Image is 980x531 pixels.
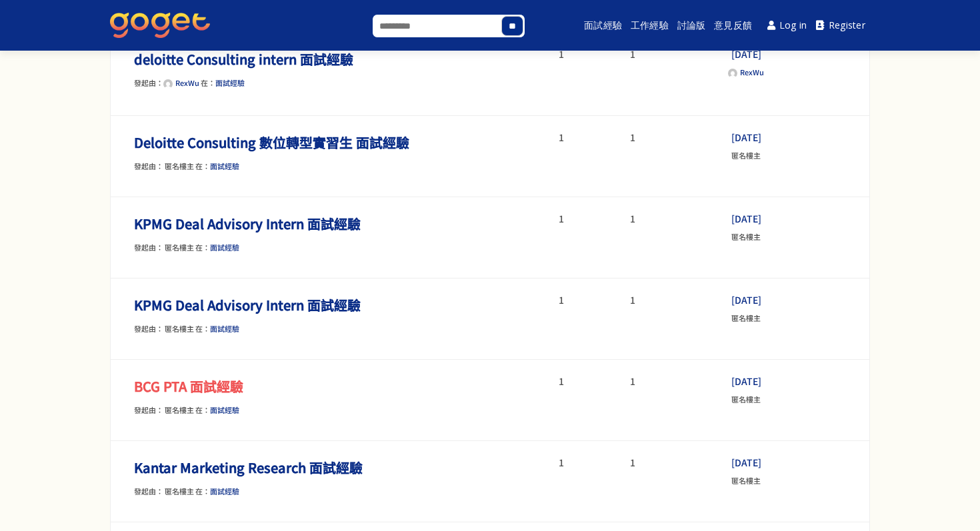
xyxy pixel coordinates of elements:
li: 1 [597,376,668,386]
a: 面試經驗 [210,161,239,171]
a: deloitte Consulting intern 面試經驗 [134,49,353,69]
li: 1 [597,49,668,59]
span: 發起由： 匿名樓主 [134,323,194,334]
li: 1 [597,458,668,467]
span: 發起由： 匿名樓主 [134,242,194,253]
a: 意見反饋 [712,4,754,47]
span: 發起由： 匿名樓主 [134,486,194,496]
span: 在： [195,404,239,415]
span: 匿名樓主 [731,475,761,486]
a: 討論版 [675,4,707,47]
a: 面試經驗 [210,323,239,334]
span: RexWu [175,77,199,88]
li: 1 [525,295,597,304]
span: 在： [195,161,239,171]
li: 1 [525,49,597,59]
img: GoGet [110,13,210,38]
a: Register [811,11,870,41]
nav: Main menu [559,4,870,47]
a: 面試經驗 [215,77,245,88]
span: 在： [195,323,239,334]
li: 1 [525,458,597,467]
span: 在： [195,486,239,496]
a: 面試經驗 [210,404,239,415]
a: KPMG Deal Advisory Intern 面試經驗 [134,295,361,314]
span: 發起由： [134,77,199,88]
a: RexWu [728,67,764,77]
span: 發起由： 匿名樓主 [134,404,194,415]
a: Kantar Marketing Research 面試經驗 [134,458,363,477]
a: Deloitte Consulting 數位轉型實習生 面試經驗 [134,133,409,152]
li: 1 [597,133,668,142]
a: [DATE] [731,131,761,144]
li: 1 [597,295,668,304]
li: 1 [525,133,597,142]
a: BCG PTA 面試經驗 [134,376,243,396]
a: [DATE] [731,47,761,61]
a: [DATE] [731,293,761,306]
span: 匿名樓主 [731,312,761,323]
span: 發起由： 匿名樓主 [134,161,194,171]
a: 工作經驗 [629,4,671,47]
span: RexWu [740,67,764,77]
a: Log in [763,11,812,41]
a: [DATE] [731,456,761,469]
a: 面試經驗 [582,4,624,47]
li: 1 [597,214,668,223]
a: 面試經驗 [210,486,239,496]
a: KPMG Deal Advisory Intern 面試經驗 [134,214,361,233]
a: RexWu [163,77,199,88]
li: 1 [525,376,597,386]
a: [DATE] [731,212,761,225]
span: 在： [195,242,239,253]
span: 匿名樓主 [731,150,761,161]
span: 在： [201,77,245,88]
span: 匿名樓主 [731,231,761,242]
a: 面試經驗 [210,242,239,253]
li: 1 [525,214,597,223]
a: [DATE] [731,374,761,388]
span: 匿名樓主 [731,394,761,404]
